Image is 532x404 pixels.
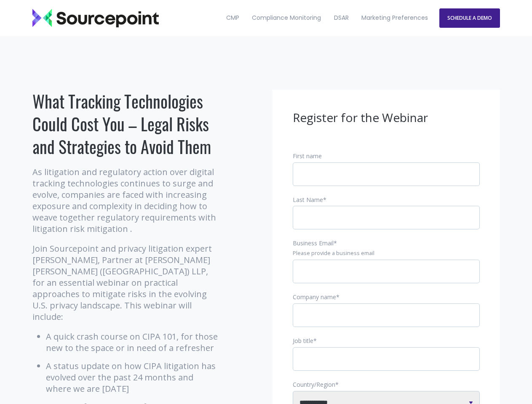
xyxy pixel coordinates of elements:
[293,380,335,388] span: Country/Region
[32,9,159,27] img: Sourcepoint_logo_black_transparent (2)-2
[293,196,323,204] span: Last Name
[439,8,500,28] a: SCHEDULE A DEMO
[293,152,322,160] span: First name
[32,243,220,322] p: Join Sourcepoint and privacy litigation expert [PERSON_NAME], Partner at [PERSON_NAME] [PERSON_NA...
[293,110,480,126] h3: Register for the Webinar
[293,293,336,301] span: Company name
[46,331,220,353] li: A quick crash course on CIPA 101, for those new to the space or in need of a refresher
[32,166,220,234] p: As litigation and regulatory action over digital tracking technologies continues to surge and evo...
[46,360,220,394] li: A status update on how CIPA litigation has evolved over the past 24 months and where we are [DATE]
[32,90,220,158] h1: What Tracking Technologies Could Cost You – Legal Risks and Strategies to Avoid Them
[293,239,334,247] span: Business Email
[293,337,313,345] span: Job title
[293,250,480,257] legend: Please provide a business email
